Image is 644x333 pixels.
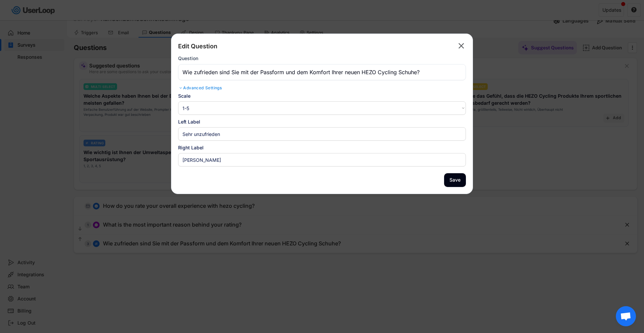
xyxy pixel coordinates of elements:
text:  [459,41,464,51]
div: Question [178,55,198,61]
button:  [457,41,466,51]
div: Scale [178,92,466,99]
div: Advanced Settings [178,85,466,91]
button: Save [444,173,466,187]
a: Chat öffnen [616,306,636,326]
div: Edit Question [178,42,217,50]
input: Type your question here... [178,64,466,80]
div: Right Label [178,144,466,151]
div: Left Label [178,118,466,125]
